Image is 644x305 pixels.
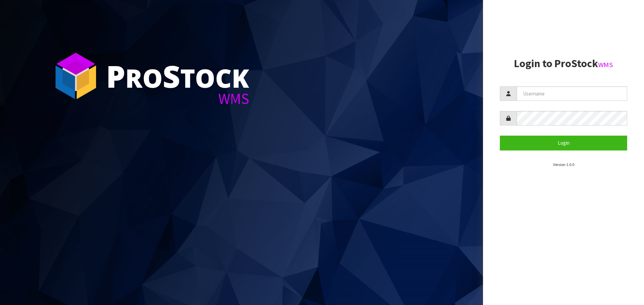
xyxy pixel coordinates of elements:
img: ProStock Cube [51,51,101,101]
h2: Login to ProStock [500,58,627,70]
small: WMS [598,60,613,69]
button: Login [500,136,627,150]
span: P [106,55,125,96]
small: Version 1.0.0 [553,162,574,167]
div: ro tock [106,61,249,91]
span: S [163,55,180,96]
input: Username [517,86,627,101]
div: WMS [106,91,249,106]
